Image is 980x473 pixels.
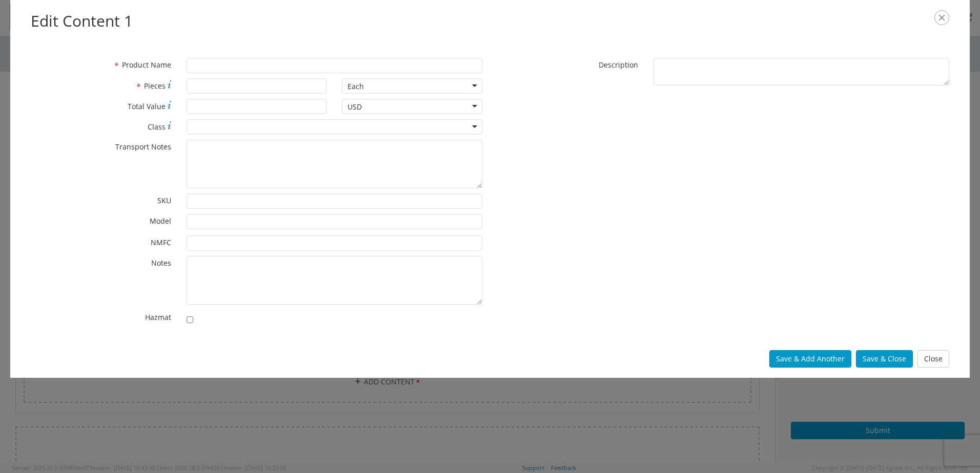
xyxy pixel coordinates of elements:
span: Hazmat [145,312,171,322]
span: NMFC [151,238,171,247]
button: Close [917,350,949,368]
span: Product Name [122,60,171,70]
span: Notes [151,258,171,268]
div: Each [348,81,364,92]
span: Class [148,122,166,132]
span: Description [599,60,638,70]
span: Model [150,216,171,226]
button: Save & Close [856,350,913,368]
span: Pieces [144,81,166,91]
button: Save & Add Another [769,350,851,368]
div: USD [348,102,362,112]
span: Transport Notes [115,142,171,152]
span: Total Value [128,101,166,111]
h2: Edit Content 1 [31,10,949,32]
span: SKU [157,196,171,205]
